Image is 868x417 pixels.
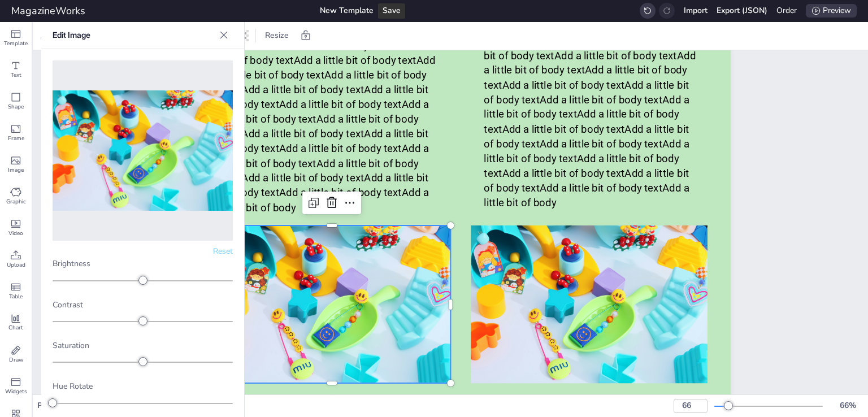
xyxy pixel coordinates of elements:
[684,5,708,17] div: Import
[53,380,233,393] div: Hue Rotate
[53,299,233,311] div: Contrast
[8,229,23,237] span: Video
[834,399,861,412] div: 66 %
[8,166,24,174] span: Image
[8,103,24,111] span: Shape
[263,29,291,42] span: Resize
[213,245,233,258] span: Reset
[6,198,26,206] span: Graphic
[776,5,797,16] a: Order
[53,340,233,352] div: Saturation
[717,5,767,17] div: Export (JSON)
[4,40,28,47] span: Template
[484,20,700,208] span: Add a little bit of body text Add a little bit of body textAdd a little bit of body textAdd a lit...
[53,90,233,211] img: https://images.unsplash.com/photo-1655087751207-1020c89f7eee?crop=entropy&cs=srgb&fm=jpg&ixid=M3w...
[11,3,85,19] div: MagazineWorks
[5,388,27,396] span: Widgets
[11,71,21,79] span: Text
[320,5,374,17] div: New Template
[9,293,23,301] span: Table
[37,399,371,412] div: Page 1 / 5
[806,4,857,18] div: Preview
[674,399,708,412] input: Enter zoom percentage (1-500)
[223,24,439,213] span: Add a little bit of body text Add a little bit of body textAdd a little bit of body textAdd a lit...
[378,3,405,18] div: Save
[9,356,23,364] span: Draw
[8,134,24,142] span: Frame
[53,21,215,49] p: Edit Image
[53,258,233,270] div: Brightness
[7,261,25,269] span: Upload
[8,324,23,332] span: Chart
